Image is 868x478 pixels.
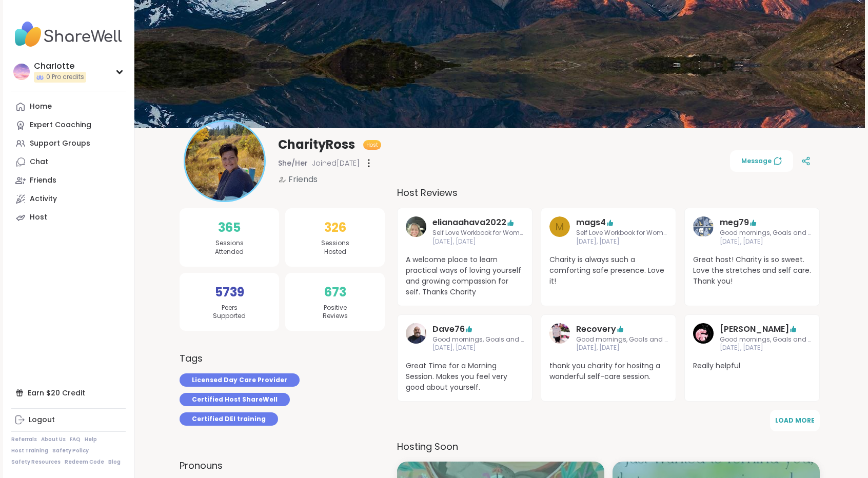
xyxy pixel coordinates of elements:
[693,254,811,287] span: Great host! Charity is so sweet. Love the stretches and self care. Thank you!
[30,212,47,223] div: Host
[432,216,506,229] a: elianaahava2022
[730,150,793,172] button: Message
[432,344,524,352] span: [DATE], [DATE]
[720,216,749,229] a: meg79
[693,216,714,246] a: meg79
[312,158,360,168] span: Joined [DATE]
[180,351,203,365] h3: Tags
[432,335,524,344] span: Good mornings, Goals and Gratitude's
[323,304,348,321] span: Positive Reviews
[720,344,811,352] span: [DATE], [DATE]
[549,254,667,287] span: Charity is always such a comforting safe presence. Love it!
[775,416,815,425] span: Load More
[11,97,126,116] a: Home
[215,283,244,302] span: 5739
[11,134,126,153] a: Support Groups
[11,459,61,466] a: Safety Resources
[406,216,426,237] img: elianaahava2022
[406,323,426,353] a: Dave76
[720,237,811,246] span: [DATE], [DATE]
[46,73,84,82] span: 0 Pro credits
[108,459,121,466] a: Blog
[576,344,667,352] span: [DATE], [DATE]
[11,447,48,454] a: Host Training
[693,323,714,344] img: Emma_y
[693,361,811,371] span: Really helpful
[555,219,564,234] span: m
[30,157,48,167] div: Chat
[576,237,667,246] span: [DATE], [DATE]
[13,64,30,80] img: CharIotte
[29,415,55,425] div: Logout
[70,436,81,443] a: FAQ
[549,216,570,246] a: m
[406,323,426,344] img: Dave76
[11,153,126,171] a: Chat
[65,459,104,466] a: Redeem Code
[770,410,820,431] button: Load More
[549,361,667,382] span: thank you charity for hositng a wonderful self-care session.
[576,335,667,344] span: Good mornings, Goals and Gratitude's
[11,171,126,190] a: Friends
[30,175,56,186] div: Friends
[11,16,126,52] img: ShareWell Nav Logo
[693,323,714,353] a: Emma_y
[192,414,266,424] span: Certified DEI training
[397,440,820,453] h3: Hosting Soon
[278,158,308,168] span: She/Her
[180,459,385,472] label: Pronouns
[11,116,126,134] a: Expert Coaching
[30,138,90,149] div: Support Groups
[192,395,278,404] span: Certified Host ShareWell
[406,216,426,246] a: elianaahava2022
[693,216,714,237] img: meg79
[11,190,126,208] a: Activity
[720,335,811,344] span: Good mornings, Goals and Gratitude's
[30,102,52,112] div: Home
[324,218,346,237] span: 326
[11,384,126,402] div: Earn $20 Credit
[576,323,616,335] a: Recovery
[85,436,97,443] a: Help
[432,229,524,237] span: Self Love Workbook for Women
[549,323,570,353] a: Recovery
[192,375,287,385] span: Licensed Day Care Provider
[406,361,524,393] span: Great Time for a Morning Session. Makes you feel very good about yourself.
[321,239,349,256] span: Sessions Hosted
[218,218,241,237] span: 365
[278,136,355,153] span: CharityRoss
[52,447,89,454] a: Safety Policy
[432,237,524,246] span: [DATE], [DATE]
[366,141,378,149] span: Host
[432,323,465,335] a: Dave76
[576,216,606,229] a: mags4
[41,436,66,443] a: About Us
[549,323,570,344] img: Recovery
[324,283,346,302] span: 673
[576,229,667,237] span: Self Love Workbook for Women
[288,173,318,186] span: Friends
[720,323,789,335] a: [PERSON_NAME]
[11,411,126,429] a: Logout
[11,208,126,227] a: Host
[213,304,246,321] span: Peers Supported
[30,120,91,130] div: Expert Coaching
[185,122,264,201] img: CharityRoss
[215,239,244,256] span: Sessions Attended
[34,61,86,72] div: CharIotte
[720,229,811,237] span: Good mornings, Goals and Gratitude's
[406,254,524,297] span: A welcome place to learn practical ways of loving yourself and growing compassion for self. Thank...
[11,436,37,443] a: Referrals
[30,194,57,204] div: Activity
[741,156,782,166] span: Message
